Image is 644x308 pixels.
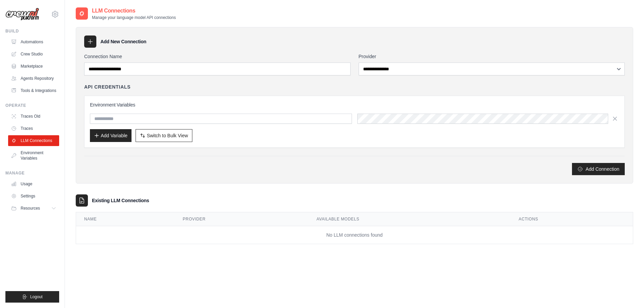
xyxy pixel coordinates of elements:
th: Actions [510,212,633,226]
label: Connection Name [84,53,351,60]
img: Logo [5,8,39,21]
button: Add Variable [90,129,132,142]
a: Agents Repository [8,73,59,84]
h4: API Credentials [84,84,130,90]
label: Provider [359,53,625,60]
div: Operate [5,103,59,108]
th: Provider [175,212,309,226]
div: Manage [5,170,59,176]
span: Logout [30,294,43,300]
span: Switch to Bulk View [147,132,188,139]
th: Name [76,212,175,226]
a: Traces Old [8,111,59,122]
h3: Existing LLM Connections [92,197,149,204]
a: Marketplace [8,61,59,72]
button: Logout [5,291,59,303]
button: Add Connection [572,163,625,175]
td: No LLM connections found [76,226,633,244]
h2: LLM Connections [92,7,176,15]
a: Crew Studio [8,49,59,60]
span: Resources [21,206,40,211]
h3: Environment Variables [90,101,619,108]
div: Build [5,28,59,34]
a: Settings [8,191,59,202]
a: Automations [8,37,59,47]
a: Environment Variables [8,147,59,164]
th: Available Models [308,212,510,226]
a: LLM Connections [8,135,59,146]
a: Tools & Integrations [8,85,59,96]
button: Resources [8,203,59,214]
button: Switch to Bulk View [136,129,192,142]
a: Traces [8,123,59,134]
a: Usage [8,179,59,189]
h3: Add New Connection [100,38,146,45]
p: Manage your language model API connections [92,15,176,20]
